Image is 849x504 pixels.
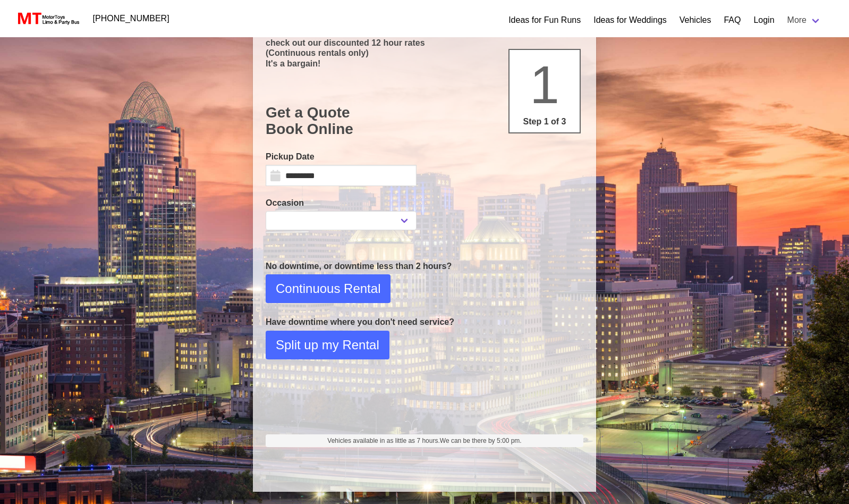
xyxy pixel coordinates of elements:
p: Have downtime where you don't need service? [266,316,583,329]
p: Step 1 of 3 [514,115,575,128]
span: Continuous Rental [276,279,380,298]
a: [PHONE_NUMBER] [87,8,176,29]
a: Ideas for Fun Runs [508,14,581,27]
button: Continuous Rental [266,274,390,303]
a: Login [753,14,774,27]
label: Pickup Date [266,150,417,163]
span: Split up my Rental [276,335,379,355]
span: We can be there by 5:00 pm. [440,437,522,444]
button: Split up my Rental [266,331,389,359]
a: FAQ [724,14,741,27]
h1: Get a Quote Book Online [266,104,583,138]
span: Vehicles available in as little as 7 hours. [327,436,521,446]
p: check out our discounted 12 hour rates [266,38,583,48]
a: Ideas for Weddings [593,14,667,27]
p: It's a bargain! [266,58,583,69]
a: More [781,10,828,31]
span: 1 [530,55,559,114]
a: Vehicles [680,14,711,27]
p: (Continuous rentals only) [266,48,583,58]
label: Occasion [266,197,417,209]
p: No downtime, or downtime less than 2 hours? [266,260,583,273]
img: MotorToys Logo [15,11,80,26]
